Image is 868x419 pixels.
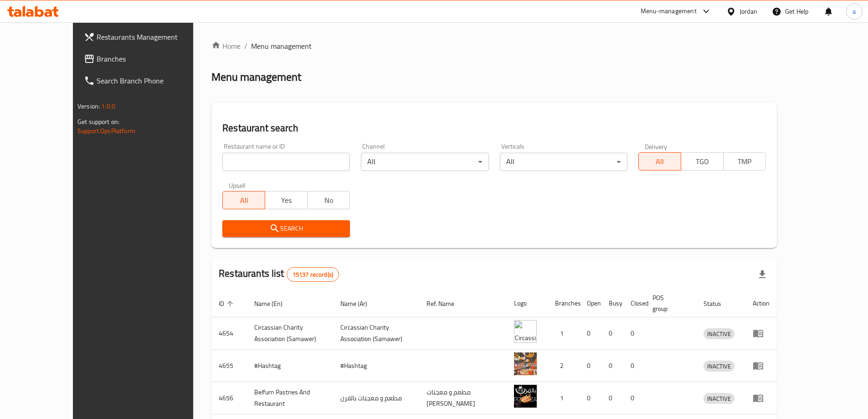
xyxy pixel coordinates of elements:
div: INACTIVE [704,328,734,339]
td: 4655 [211,350,247,382]
span: Get support on: [77,116,119,128]
div: Menu [753,360,770,371]
td: 0 [623,382,645,414]
div: INACTIVE [704,361,734,372]
label: Upsell [229,182,246,188]
td: 4656 [211,382,247,414]
nav: breadcrumb [211,41,777,52]
div: Export file [751,264,773,285]
th: Open [580,290,601,317]
span: 1.0.0 [101,100,115,112]
button: No [307,191,350,209]
span: Status [704,298,733,309]
h2: Restaurants list [219,267,339,282]
td: #Hashtag [333,350,419,382]
td: 0 [601,350,623,382]
div: Menu [753,393,770,403]
td: مطعم و معجنات [PERSON_NAME] [419,382,507,414]
span: INACTIVE [704,361,734,372]
h2: Restaurant search [222,121,766,135]
td: 1 [548,382,580,414]
span: POS group [652,292,685,314]
th: Closed [623,290,645,317]
img: Belfurn Pastries And Restaurant [514,385,537,408]
td: 2 [548,350,580,382]
span: 15137 record(s) [287,270,339,279]
td: Belfurn Pastries And Restaurant [247,382,333,414]
span: Version: [77,100,100,112]
span: TMP [727,155,762,168]
img: ​Circassian ​Charity ​Association​ (Samawer) [514,320,537,343]
h2: Menu management [211,70,301,84]
td: 0 [580,317,601,350]
div: All [361,153,488,171]
button: All [222,191,265,209]
button: Yes [265,191,308,209]
span: Ref. Name [426,298,466,309]
span: INACTIVE [704,329,734,339]
span: ID [219,298,236,309]
div: INACTIVE [704,393,734,404]
a: Home [211,41,241,52]
div: Jordan [740,6,757,16]
button: TGO [681,152,724,171]
span: Name (En) [254,298,294,309]
td: #Hashtag [247,350,333,382]
span: INACTIVE [704,393,734,404]
span: a [853,6,856,16]
div: Total records count [287,267,339,282]
span: Name (Ar) [340,298,379,309]
td: 0 [580,350,601,382]
img: #Hashtag [514,352,537,375]
div: All [500,153,627,171]
input: Search for restaurant name or ID.. [222,153,350,171]
li: / [244,41,247,52]
span: Branches [97,53,211,64]
td: 0 [601,382,623,414]
td: 0 [623,350,645,382]
div: Menu-management [641,6,697,17]
td: 0 [623,317,645,350]
a: Search Branch Phone [77,70,218,92]
th: Busy [601,290,623,317]
span: All [642,155,678,168]
td: 1 [548,317,580,350]
button: Search [222,220,350,237]
button: All [638,152,681,171]
span: No [311,194,346,207]
a: Support.OpsPlatform [77,125,135,137]
span: Search Branch Phone [97,75,211,86]
td: ​Circassian ​Charity ​Association​ (Samawer) [333,317,419,350]
span: Menu management [251,41,312,52]
span: TGO [685,155,720,168]
td: 0 [580,382,601,414]
button: TMP [723,152,766,171]
div: Menu [753,328,770,339]
td: ​Circassian ​Charity ​Association​ (Samawer) [247,317,333,350]
span: All [226,194,262,207]
span: Search [230,223,343,234]
th: Logo [507,290,548,317]
span: Restaurants Management [97,31,211,42]
td: 4654 [211,317,247,350]
td: 0 [601,317,623,350]
span: Yes [269,194,304,207]
th: Branches [548,290,580,317]
th: Action [745,290,777,317]
a: Restaurants Management [77,26,218,48]
td: مطعم و معجنات بالفرن [333,382,419,414]
a: Branches [77,48,218,70]
label: Delivery [645,143,668,150]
